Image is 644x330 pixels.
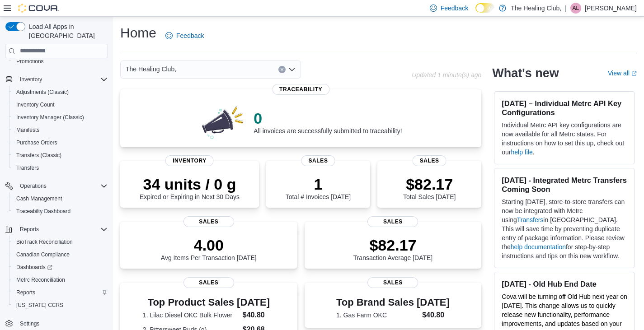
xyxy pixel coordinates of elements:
span: [US_STATE] CCRS [16,302,63,309]
a: Reports [13,287,39,298]
span: Sales [413,155,447,166]
button: [US_STATE] CCRS [9,299,111,311]
span: BioTrack Reconciliation [16,238,73,246]
span: Inventory [16,74,108,85]
h3: [DATE] - Integrated Metrc Transfers Coming Soon [502,176,627,194]
dt: 1. Lilac Diesel OKC Bulk Flower [143,311,239,320]
a: Manifests [13,125,43,135]
span: Settings [20,320,39,327]
span: Traceabilty Dashboard [13,206,108,217]
span: Washington CCRS [13,300,108,311]
button: Inventory Manager (Classic) [9,111,111,124]
a: Cash Management [13,193,66,204]
span: Traceability [272,84,329,95]
a: Inventory Count [13,99,58,110]
button: Inventory [2,73,111,86]
div: Expired or Expiring in Next 30 Days [140,175,240,200]
a: [US_STATE] CCRS [13,300,67,311]
button: Settings [2,317,111,330]
span: Settings [16,318,108,329]
span: Traceabilty Dashboard [16,208,71,215]
button: Manifests [9,124,111,136]
p: 4.00 [161,236,257,254]
span: Inventory Manager (Classic) [16,114,84,121]
a: View allExternal link [608,70,637,77]
span: Cash Management [13,193,108,204]
button: Canadian Compliance [9,248,111,261]
img: 0 [200,104,247,140]
p: 0 [254,109,402,127]
button: Clear input [278,66,286,73]
p: The Healing Club, [511,3,561,14]
svg: External link [631,71,637,76]
button: Metrc Reconciliation [9,274,111,286]
a: Feedback [162,27,207,45]
a: Inventory Manager (Classic) [13,112,88,123]
span: BioTrack Reconciliation [13,237,108,247]
span: Promotions [13,56,108,67]
button: Adjustments (Classic) [9,86,111,98]
span: Metrc Reconciliation [16,276,65,284]
a: Metrc Reconciliation [13,274,69,285]
span: Sales [183,216,234,227]
span: Dark Mode [475,13,476,13]
h1: Home [120,24,156,42]
a: Settings [16,318,43,329]
span: Metrc Reconciliation [13,274,108,285]
span: Adjustments (Classic) [13,87,108,98]
p: | [565,3,567,14]
input: Dark Mode [475,3,494,13]
a: Dashboards [9,261,111,274]
h2: What's new [492,66,559,80]
span: AL [573,3,579,14]
div: All invoices are successfully submitted to traceability! [254,109,402,135]
span: Reports [20,226,39,233]
button: Inventory Count [9,98,111,111]
span: Manifests [16,126,39,134]
span: Dashboards [13,262,108,273]
a: Transfers (Classic) [13,150,65,161]
button: Cash Management [9,192,111,205]
span: Reports [13,287,108,298]
span: Load All Apps in [GEOGRAPHIC_DATA] [25,22,108,40]
button: Reports [2,223,111,236]
div: Alexa Loveless [570,3,581,14]
span: Sales [183,277,234,288]
button: Purchase Orders [9,136,111,149]
span: Transfers [16,164,39,172]
div: Transaction Average [DATE] [353,236,433,261]
span: Inventory Count [13,99,108,110]
img: Cova [18,4,59,13]
p: Updated 1 minute(s) ago [412,71,481,79]
span: Inventory [165,155,214,166]
button: Traceabilty Dashboard [9,205,111,218]
span: Sales [367,277,418,288]
button: Open list of options [288,66,296,73]
span: Operations [16,181,108,191]
dd: $40.80 [422,310,450,321]
a: Purchase Orders [13,137,61,148]
span: Inventory Manager (Classic) [13,112,108,123]
span: Canadian Compliance [13,249,108,260]
span: Feedback [176,31,204,40]
div: Avg Items Per Transaction [DATE] [161,236,257,261]
p: 34 units / 0 g [140,175,240,193]
a: help file [511,149,533,156]
h3: [DATE] - Old Hub End Date [502,279,627,288]
a: Canadian Compliance [13,249,73,260]
span: Transfers (Classic) [16,152,61,159]
span: Purchase Orders [16,139,57,146]
span: Manifests [13,125,108,135]
span: Inventory Count [16,101,55,108]
button: Inventory [16,74,46,85]
p: [PERSON_NAME] [585,3,637,14]
span: Purchase Orders [13,137,108,148]
dd: $40.80 [243,310,275,321]
span: Feedback [441,4,468,13]
span: Canadian Compliance [16,251,70,258]
span: Promotions [16,58,44,65]
h3: [DATE] – Individual Metrc API Key Configurations [502,99,627,117]
p: 1 [286,175,351,193]
p: $82.17 [403,175,456,193]
a: Traceabilty Dashboard [13,206,74,217]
